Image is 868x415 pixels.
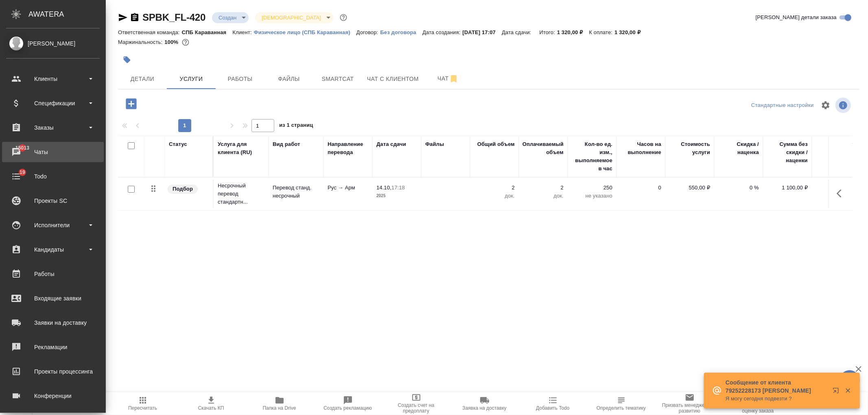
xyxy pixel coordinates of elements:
[118,29,182,35] p: Ответственная команда:
[130,13,140,22] button: Скопировать ссылку
[6,146,100,158] div: Чаты
[572,184,612,192] p: 250
[269,74,308,84] span: Файлы
[2,361,104,382] a: Проекты процессинга
[118,39,164,45] p: Маржинальность:
[2,166,104,187] a: 19Todo
[523,192,564,200] p: док.
[519,392,587,415] button: Добавить Todo
[2,142,104,162] a: 15013Чаты
[279,120,313,132] span: из 1 страниц
[6,97,100,109] div: Спецификации
[2,337,104,357] a: Рекламации
[120,96,142,112] button: Добавить услугу
[6,292,100,304] div: Входящие заявки
[382,392,450,415] button: Создать счет на предоплату
[314,392,382,415] button: Создать рекламацию
[338,12,349,23] button: Доп статусы указывают на важность/срочность заказа
[376,140,406,148] div: Дата сдачи
[28,6,106,22] div: AWATERA
[767,140,808,165] div: Сумма без скидки / наценки
[169,140,187,148] div: Статус
[367,74,419,84] span: Чат с клиентом
[273,140,300,148] div: Вид работ
[536,405,569,411] span: Добавить Todo
[832,184,851,203] button: Показать кнопки
[726,378,827,395] p: Сообщение от клиента 79252228173 [PERSON_NAME]
[587,392,656,415] button: Определить тематику
[221,74,260,84] span: Работы
[6,73,100,85] div: Клиенты
[474,184,515,192] p: 2
[318,74,357,84] span: Smartcat
[835,98,853,113] span: Посмотреть информацию
[2,288,104,309] a: Входящие заявки
[617,180,665,208] td: 0
[6,170,100,183] div: Todo
[180,37,191,48] button: 0.00 RUB;
[6,122,100,134] div: Заказы
[557,29,589,35] p: 1 320,00 ₽
[328,140,368,156] div: Направление перевода
[6,341,100,353] div: Рекламации
[523,140,564,156] div: Оплачиваемый объем
[6,219,100,231] div: Исполнители
[216,14,239,21] button: Создан
[324,405,372,411] span: Создать рекламацию
[669,140,710,156] div: Стоимость услуги
[540,29,557,35] p: Итого:
[182,29,233,35] p: СПБ Караванная
[614,29,647,35] p: 1 320,00 ₽
[6,39,100,48] div: [PERSON_NAME]
[523,184,564,192] p: 2
[11,144,34,152] span: 15013
[173,185,193,193] p: Подбор
[726,395,827,403] p: Я могу сегодня подвезти ?
[218,182,265,206] p: Несрочный перевод стандартн...
[429,74,468,84] span: Чат
[128,405,157,411] span: Пересчитать
[718,184,759,192] p: 0 %
[502,29,533,35] p: Дата сдачи:
[572,192,612,200] p: не указано
[2,313,104,333] a: Заявки на доставку
[387,402,446,414] span: Создать счет на предоплату
[2,386,104,406] a: Конференции
[6,317,100,329] div: Заявки на доставку
[376,185,391,191] p: 14.10,
[177,392,245,415] button: Скачать КП
[828,382,847,402] button: Открыть в новой вкладке
[380,29,422,35] p: Без договора
[118,51,136,69] button: Добавить тэг
[109,392,177,415] button: Пересчитать
[6,268,100,280] div: Работы
[767,184,808,192] p: 1 100,00 ₽
[422,29,462,35] p: Дата создания:
[254,29,356,35] p: Физическое лицо (СПБ Караванная)
[816,96,835,115] span: Настроить таблицу
[356,29,380,35] p: Договор:
[2,191,104,211] a: Проекты SC
[462,405,506,411] span: Заявка на доставку
[425,140,444,148] div: Файлы
[749,99,816,112] div: split button
[572,140,612,173] div: Кол-во ед. изм., выполняемое в час
[6,365,100,378] div: Проекты процессинга
[840,387,856,394] button: Закрыть
[756,13,837,22] span: [PERSON_NAME] детали заказа
[142,12,206,23] a: SPBK_FL-420
[198,405,224,411] span: Скачать КП
[669,184,710,192] p: 550,00 ₽
[376,192,417,200] p: 2025
[6,390,100,402] div: Конференции
[255,12,333,23] div: Создан
[6,243,100,256] div: Кандидаты
[597,405,646,411] span: Определить тематику
[816,184,857,192] p: 1 320,00 ₽
[380,28,422,35] a: Без договора
[15,168,30,176] span: 19
[6,195,100,207] div: Проекты SC
[232,29,254,35] p: Клиент:
[123,74,162,84] span: Детали
[449,74,459,84] svg: Отписаться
